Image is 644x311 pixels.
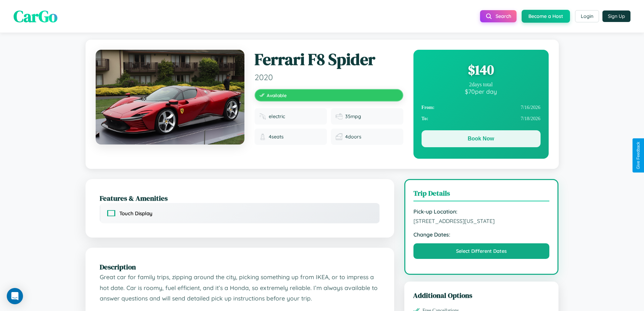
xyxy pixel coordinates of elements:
div: Give Feedback [636,142,641,169]
span: CarGo [14,5,57,27]
button: Book Now [422,130,541,147]
span: 2020 [255,72,403,82]
img: Doors [336,133,342,140]
span: electric [269,113,285,119]
img: Fuel type [259,113,266,120]
h1: Ferrari F8 Spider [255,50,403,69]
span: 4 doors [345,134,361,140]
span: 4 seats [269,134,284,140]
strong: To: [422,116,428,121]
button: Login [575,10,599,22]
strong: Change Dates: [413,231,550,238]
div: 7 / 16 / 2026 [422,102,541,113]
button: Select Different Dates [413,243,550,259]
span: Touch Display [119,210,152,217]
strong: Pick-up Location: [413,208,550,215]
button: Sign Up [602,10,630,22]
h3: Additional Options [413,290,550,300]
button: Become a Host [522,10,570,23]
h3: Trip Details [413,188,550,201]
strong: From: [422,105,435,110]
div: 2 days total [422,82,541,88]
div: Open Intercom Messenger [7,288,23,304]
h2: Description [100,262,380,272]
img: Ferrari F8 Spider 2020 [96,50,244,145]
h2: Features & Amenities [100,193,380,203]
img: Seats [259,133,266,140]
div: $ 140 [422,61,541,79]
img: Fuel efficiency [336,113,342,120]
span: 35 mpg [345,113,361,119]
span: Available [267,92,287,98]
span: [STREET_ADDRESS][US_STATE] [413,218,550,224]
p: Great car for family trips, zipping around the city, picking something up from IKEA, or to impres... [100,272,380,304]
div: $ 70 per day [422,88,541,95]
button: Search [480,10,517,22]
div: 7 / 18 / 2026 [422,113,541,124]
span: Search [496,13,511,19]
